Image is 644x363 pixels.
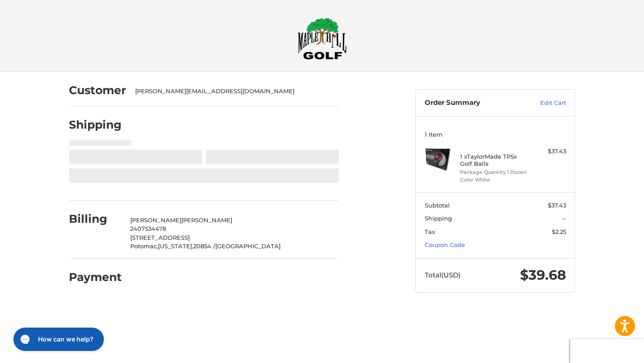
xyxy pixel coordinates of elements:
h3: 1 Item [425,131,566,138]
h4: 1 x TaylorMade TP5x Golf Balls [460,153,529,168]
span: Shipping [425,215,452,222]
span: [PERSON_NAME] [181,216,232,224]
span: Subtotal [425,202,450,209]
span: [US_STATE], [158,242,193,250]
h2: Customer [69,83,126,97]
span: 20854 / [193,242,215,250]
h3: Order Summary [425,99,521,108]
li: Color White [460,176,529,184]
span: 2407534478 [130,225,166,232]
h2: Shipping [69,118,122,132]
span: [PERSON_NAME] [130,216,181,224]
img: Maple Hill Golf [298,17,347,60]
span: -- [562,215,566,222]
span: $39.68 [520,267,566,283]
span: Total (USD) [425,271,461,279]
span: [GEOGRAPHIC_DATA] [215,242,281,250]
a: Edit Cart [521,99,566,108]
span: $37.43 [548,202,566,209]
iframe: Google Customer Reviews [570,339,644,363]
div: $37.43 [531,147,566,156]
span: $2.25 [552,228,566,235]
h2: Billing [69,212,121,226]
div: [PERSON_NAME][EMAIL_ADDRESS][DOMAIN_NAME] [135,87,330,96]
li: Package Quantity 1 Dozen [460,169,529,176]
a: Coupon Code [425,241,465,248]
iframe: Gorgias live chat messenger [9,324,107,354]
span: Tax [425,228,435,235]
span: [STREET_ADDRESS] [130,234,190,241]
span: Potomac, [130,242,158,250]
h2: Payment [69,270,122,284]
